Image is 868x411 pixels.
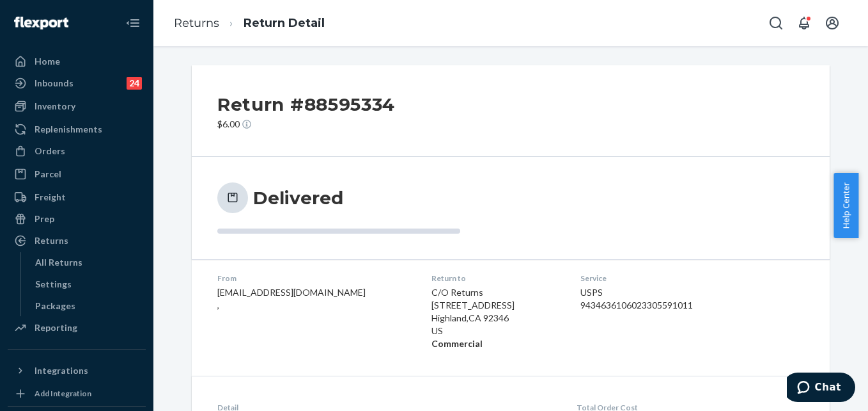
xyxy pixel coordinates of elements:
[819,10,845,36] button: Open account menu
[8,119,146,140] a: Replenishments
[35,213,54,225] div: Prep
[35,55,60,68] div: Home
[35,256,82,269] div: All Returns
[431,286,560,299] p: C/O Returns
[8,141,146,161] a: Orders
[35,364,88,377] div: Integrations
[35,278,72,291] div: Settings
[217,273,411,284] dt: From
[29,252,146,273] a: All Returns
[35,145,65,157] div: Orders
[217,287,366,310] span: [EMAIL_ADDRESS][DOMAIN_NAME] ,
[8,360,146,381] button: Integrations
[833,173,858,238] button: Help Center
[35,77,74,90] div: Inbounds
[217,91,395,118] h2: Return #88595334
[580,273,738,284] dt: Service
[8,73,146,93] a: Inbounds24
[14,17,68,29] img: Flexport logo
[763,10,789,36] button: Open Search Box
[431,325,560,337] p: US
[120,10,146,36] button: Close Navigation
[35,234,68,247] div: Returns
[8,386,146,401] a: Add Integration
[8,230,146,251] a: Returns
[8,96,146,117] a: Inventory
[29,274,146,294] a: Settings
[253,186,343,209] h3: Delivered
[35,300,75,312] div: Packages
[431,312,560,325] p: Highland , CA 92346
[580,287,603,298] span: USPS
[244,16,325,30] a: Return Detail
[35,100,75,113] div: Inventory
[35,168,61,181] div: Parcel
[217,118,395,131] p: $6.00
[431,338,483,349] strong: Commercial
[431,299,560,312] p: [STREET_ADDRESS]
[127,77,142,90] div: 24
[8,51,146,72] a: Home
[164,4,335,42] ol: breadcrumbs
[431,273,560,284] dt: Return to
[787,373,855,405] iframe: Opens a widget where you can chat to one of our agents
[580,299,738,312] div: 9434636106023305591011
[29,296,146,316] a: Packages
[35,123,102,136] div: Replenishments
[8,318,146,338] a: Reporting
[35,321,77,334] div: Reporting
[35,191,66,204] div: Freight
[8,187,146,207] a: Freight
[791,10,817,36] button: Open notifications
[35,388,91,399] div: Add Integration
[8,164,146,184] a: Parcel
[174,16,219,30] a: Returns
[8,209,146,229] a: Prep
